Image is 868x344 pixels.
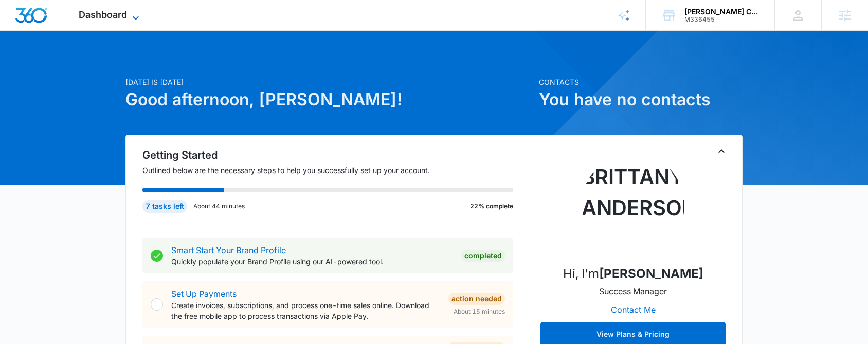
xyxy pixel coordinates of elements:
p: [DATE] is [DATE] [125,77,533,87]
div: account name [684,8,759,16]
h1: Good afternoon, [PERSON_NAME]! [125,87,533,112]
span: Dashboard [79,9,127,20]
p: Success Manager [599,285,667,297]
strong: [PERSON_NAME] [599,266,703,281]
h1: You have no contacts [539,87,743,112]
p: Create invoices, subscriptions, and process one-time sales online. Download the free mobile app t... [171,300,440,321]
p: Quickly populate your Brand Profile using our AI-powered tool. [171,256,453,267]
p: Outlined below are the necessary steps to help you successfully set up your account. [142,165,526,176]
button: Toggle Collapse [715,145,728,158]
button: Contact Me [601,297,666,322]
h2: Getting Started [142,147,526,163]
img: Brittany Anderson [582,154,684,256]
p: Contacts [539,77,743,87]
a: Smart Start Your Brand Profile [171,245,286,255]
p: Hi, I'm [563,264,703,283]
p: About 44 minutes [193,202,245,211]
p: 22% complete [470,202,513,211]
div: 7 tasks left [142,200,187,213]
span: About 15 minutes [454,307,505,316]
div: Action Needed [448,293,505,305]
div: account id [684,16,759,23]
a: Set Up Payments [171,289,237,299]
div: Completed [461,250,505,262]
